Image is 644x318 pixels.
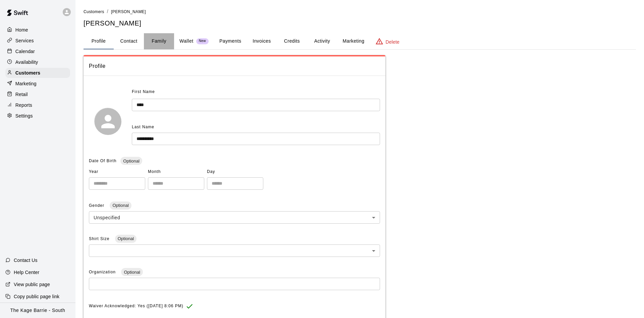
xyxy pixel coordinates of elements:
span: Customers [84,9,104,14]
span: Last Name [132,125,154,129]
p: Services [15,37,34,44]
span: First Name [132,87,155,97]
span: Optional [121,270,143,275]
button: Payments [214,33,247,49]
p: Customers [15,70,40,76]
p: Help Center [14,269,39,276]
span: Optional [120,158,142,164]
span: Gender [89,203,106,208]
nav: breadcrumb [84,8,636,15]
a: Services [5,36,70,46]
span: Year [89,167,145,177]
span: Month [148,167,204,177]
span: Optional [115,236,137,241]
span: New [196,39,209,43]
button: Contact [114,33,144,49]
a: Retail [5,89,70,99]
button: Invoices [247,33,277,49]
span: Organization [89,270,117,274]
button: Credits [277,33,307,49]
p: The Kage Barrie - South [10,307,65,314]
div: Unspecified [89,211,380,224]
span: [PERSON_NAME] [111,9,146,14]
p: Home [15,27,28,33]
p: View public page [14,281,50,288]
li: / [107,8,108,15]
a: Calendar [5,46,70,56]
a: Settings [5,111,70,121]
div: basic tabs example [84,33,636,49]
p: Copy public page link [14,293,59,300]
p: Settings [15,112,33,119]
span: Waiver Acknowledged: Yes ([DATE] 8:06 PM) [89,301,183,312]
span: Profile [89,62,380,71]
a: Marketing [5,79,70,89]
a: Home [5,25,70,35]
p: Reports [15,102,32,108]
span: Optional [110,203,131,208]
span: Date Of Birth [89,158,116,163]
p: Availability [15,59,38,65]
p: Retail [15,91,28,98]
p: Contact Us [14,257,38,264]
a: Reports [5,100,70,110]
span: Day [207,167,263,177]
a: Customers [5,68,70,78]
p: Wallet [179,38,194,45]
a: Availability [5,57,70,67]
p: Calendar [15,48,35,55]
span: Shirt Size [89,236,111,241]
h5: [PERSON_NAME] [84,19,636,28]
button: Family [144,33,174,49]
button: Profile [84,33,114,49]
p: Delete [386,39,399,45]
a: Customers [84,9,104,14]
button: Activity [307,33,337,49]
button: Marketing [337,33,370,49]
p: Marketing [15,80,37,87]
